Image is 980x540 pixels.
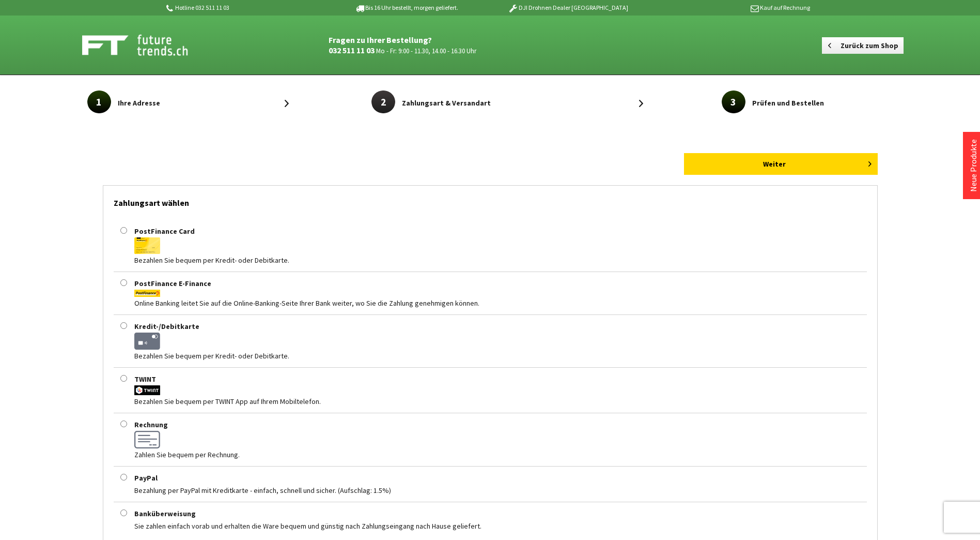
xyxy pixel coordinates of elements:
[649,2,810,14] p: Kauf auf Rechnung
[82,32,279,58] a: Shop Futuretrends - zur Startseite wechseln
[134,333,160,350] img: credit-debit-card.svg
[134,473,158,483] label: PayPal
[134,322,199,331] label: Kredit-/Debitkarte
[134,279,211,288] label: PostFinance E-Finance
[82,32,211,58] img: Shop Futuretrends - zur Startseite wechseln
[371,91,395,113] span: 2
[134,297,867,309] div: Online Banking leitet Sie auf die Online-Banking-Seite Ihrer Bank weiter, wo Sie die Zahlung gene...
[134,290,160,297] img: postfinance-e-finance.svg
[329,45,375,55] a: 032 511 11 03
[134,509,196,518] label: Banküberweisung
[684,153,878,175] button: Weiter
[165,2,326,14] p: Hotline 032 511 11 03
[134,395,867,408] div: Bezahlen Sie bequem per TWINT App auf Ihrem Mobiltelefon.
[114,520,867,532] div: Sie zahlen einfach vorab und erhalten die Ware bequem und günstig nach Zahlungseingang nach Hause...
[134,237,160,254] img: postfinance-card.svg
[134,448,867,461] div: Zahlen Sie bequem per Rechnung.
[114,484,867,497] div: Bezahlung per PayPal mit Kreditkarte - einfach, schnell und sicher. (Aufschlag: 1.5%)
[134,420,168,429] label: Rechnung
[134,374,156,384] label: TWINT
[134,431,160,448] img: invoice.svg
[326,2,487,14] p: Bis 16 Uhr bestellt, morgen geliefert.
[329,35,432,45] strong: Fragen zu Ihrer Bestellung?
[134,385,160,395] img: twint.svg
[118,97,160,109] span: Ihre Adresse
[134,227,195,236] label: PostFinance Card
[134,254,867,266] div: Bezahlen Sie bequem per Kredit- oder Debitkarte.
[134,350,867,362] div: Bezahlen Sie bequem per Kredit- oder Debitkarte.
[968,139,978,192] a: Neue Produkte
[402,97,491,109] span: Zahlungsart & Versandart
[752,97,824,109] span: Prüfen und Bestellen
[376,47,476,55] small: Mo - Fr: 9:00 - 11.30, 14.00 - 16.30 Uhr
[722,91,745,113] span: 3
[822,37,904,54] a: Zurück zum Shop
[487,2,648,14] p: DJI Drohnen Dealer [GEOGRAPHIC_DATA]
[114,186,867,215] h3: Zahlungsart wählen
[87,91,111,113] span: 1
